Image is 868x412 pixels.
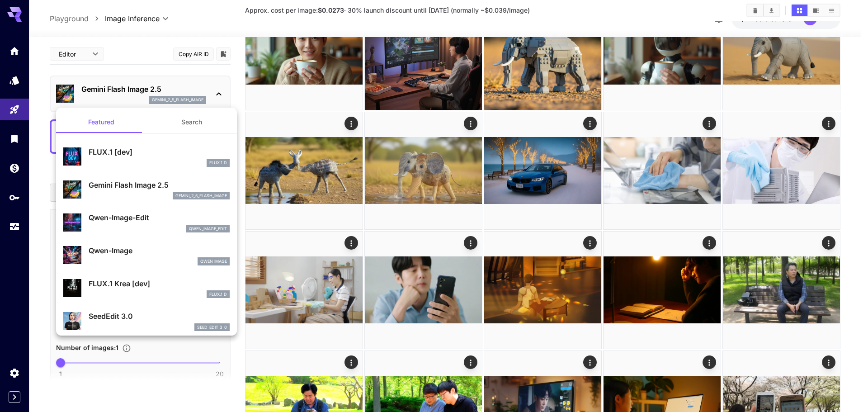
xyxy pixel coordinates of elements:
p: FLUX.1 D [209,291,227,298]
div: Domain: [URL] [24,24,64,31]
div: FLUX.1 [dev]FLUX.1 D [63,143,230,170]
p: Qwen Image [200,258,227,265]
div: Qwen-ImageQwen Image [63,242,230,269]
p: Qwen-Image-Edit [89,212,230,223]
div: Qwen-Image-Editqwen_image_edit [63,208,230,236]
p: FLUX.1 Krea [dev] [89,278,230,289]
p: Qwen-Image [89,245,230,256]
div: v 4.0.25 [25,14,44,22]
p: Gemini Flash Image 2.5 [89,180,230,190]
p: FLUX.1 D [209,160,227,166]
img: tab_domain_overview_orange.svg [24,52,32,60]
button: Featured [56,111,146,133]
div: FLUX.1 Krea [dev]FLUX.1 D [63,275,230,302]
div: SeedEdit 3.0seed_edit_3_0 [63,307,230,335]
p: SeedEdit 3.0 [89,311,230,322]
img: tab_keywords_by_traffic_grey.svg [90,52,97,60]
img: logo_orange.svg [14,14,22,22]
div: Domain Overview [34,53,81,59]
div: Gemini Flash Image 2.5gemini_2_5_flash_image [63,176,230,204]
p: seed_edit_3_0 [197,324,227,331]
button: Search [146,111,237,133]
p: qwen_image_edit [189,226,227,232]
img: website_grey.svg [14,24,22,31]
div: Keywords by Traffic [100,53,152,59]
p: gemini_2_5_flash_image [175,193,227,199]
p: FLUX.1 [dev] [89,147,230,157]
